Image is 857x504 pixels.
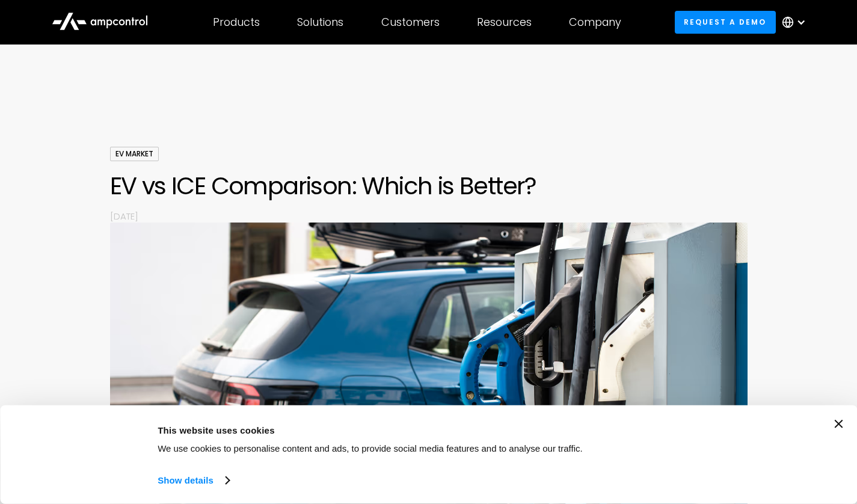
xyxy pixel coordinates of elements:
[381,16,440,29] div: Customers
[158,423,626,437] div: This website uses cookies
[477,16,532,29] div: Resources
[110,147,159,161] div: EV Market
[213,16,260,29] div: Products
[297,16,343,29] div: Solutions
[569,16,621,29] div: Company
[640,420,812,455] button: Okay
[158,472,229,490] a: Show details
[834,420,843,428] button: Close banner
[110,210,748,223] p: [DATE]
[675,11,776,33] a: Request a demo
[110,171,748,200] h1: EV vs ICE Comparison: Which is Better?
[158,443,583,453] span: We use cookies to personalise content and ads, to provide social media features and to analyse ou...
